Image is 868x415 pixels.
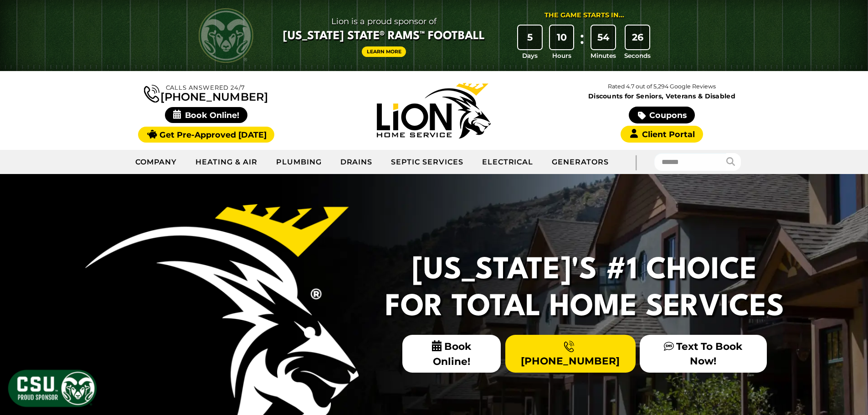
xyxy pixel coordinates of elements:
[618,150,654,174] div: |
[548,82,776,92] p: Rated 4.7 out of 5,294 Google Reviews
[591,26,615,49] div: 54
[550,93,774,99] span: Discounts for Seniors, Veterans & Disabled
[543,151,618,174] a: Generators
[331,151,382,174] a: Drains
[126,151,187,174] a: Company
[144,83,268,102] a: [PHONE_NUMBER]
[577,26,586,61] div: :
[624,51,651,60] span: Seconds
[199,8,253,63] img: CSU Rams logo
[626,26,649,49] div: 26
[640,335,766,372] a: Text To Book Now!
[505,335,636,372] a: [PHONE_NUMBER]
[138,127,274,143] a: Get Pre-Approved [DATE]
[382,151,473,174] a: Septic Services
[518,26,542,49] div: 5
[591,51,616,60] span: Minutes
[165,107,247,123] span: Book Online!
[473,151,543,174] a: Electrical
[186,151,267,174] a: Heating & Air
[621,126,703,143] a: Client Portal
[377,83,491,138] img: Lion Home Service
[283,29,485,44] span: [US_STATE] State® Rams™ Football
[283,14,485,29] span: Lion is a proud sponsor of
[402,335,501,373] span: Book Online!
[522,51,538,60] span: Days
[7,369,98,408] img: CSU Sponsor Badge
[267,151,331,174] a: Plumbing
[552,51,571,60] span: Hours
[550,26,574,49] div: 10
[544,10,624,20] div: The Game Starts in...
[362,46,406,57] a: Learn More
[629,107,694,123] a: Coupons
[380,252,790,326] h2: [US_STATE]'s #1 Choice For Total Home Services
